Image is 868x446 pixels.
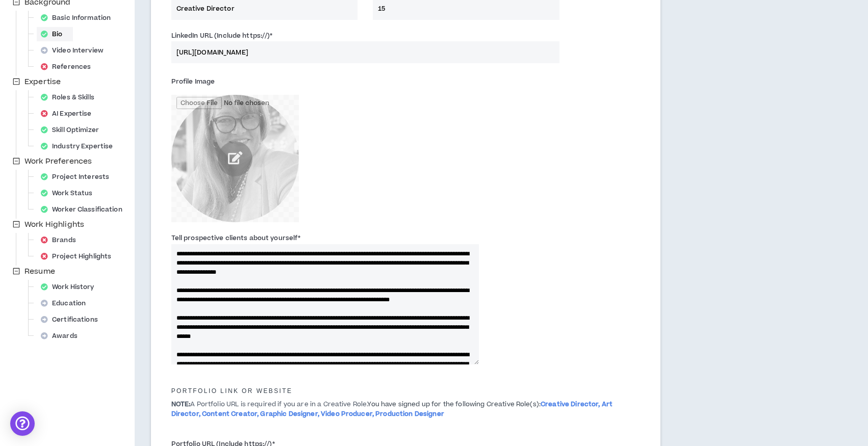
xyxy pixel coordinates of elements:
span: minus-square [13,78,20,85]
div: Roles & Skills [37,90,105,104]
div: Education [37,296,96,310]
p: You have signed up for the following Creative Role(s): [164,400,648,419]
h5: Portfolio Link or Website [164,387,648,395]
div: AI Expertise [37,107,102,121]
div: Video Interview [37,43,114,58]
div: Work Status [37,186,103,200]
div: Project Highlights [37,249,121,264]
span: Work Highlights [22,219,86,231]
div: Skill Optimizer [37,123,109,137]
div: Worker Classification [37,202,133,217]
div: Bio [37,27,73,41]
div: Brands [37,233,86,247]
div: Open Intercom Messenger [10,411,35,436]
span: A Portfolio URL is required if you are in a Creative Role. [171,400,368,409]
span: Resume [22,266,57,278]
span: Resume [24,266,55,277]
div: Industry Expertise [37,139,123,153]
span: Work Preferences [24,156,92,167]
div: Awards [37,329,88,343]
div: References [37,60,101,74]
label: LinkedIn URL (Include https://) [171,28,273,44]
span: Work Highlights [24,219,84,230]
div: Certifications [37,312,108,327]
div: Work History [37,280,105,294]
span: minus-square [13,221,20,228]
span: minus-square [13,158,20,165]
div: Basic Information [37,11,121,25]
span: Work Preferences [22,155,94,168]
div: Project Interests [37,170,119,184]
span: Creative Director, Art Director, Content Creator, Graphic Designer, Video Producer, Production De... [171,400,612,418]
span: NOTE: [171,400,191,409]
span: Expertise [22,76,63,88]
span: minus-square [13,268,20,275]
span: Expertise [24,76,61,87]
label: Profile Image [171,73,215,90]
input: LinkedIn URL [171,41,559,63]
label: Tell prospective clients about yourself [171,230,301,246]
